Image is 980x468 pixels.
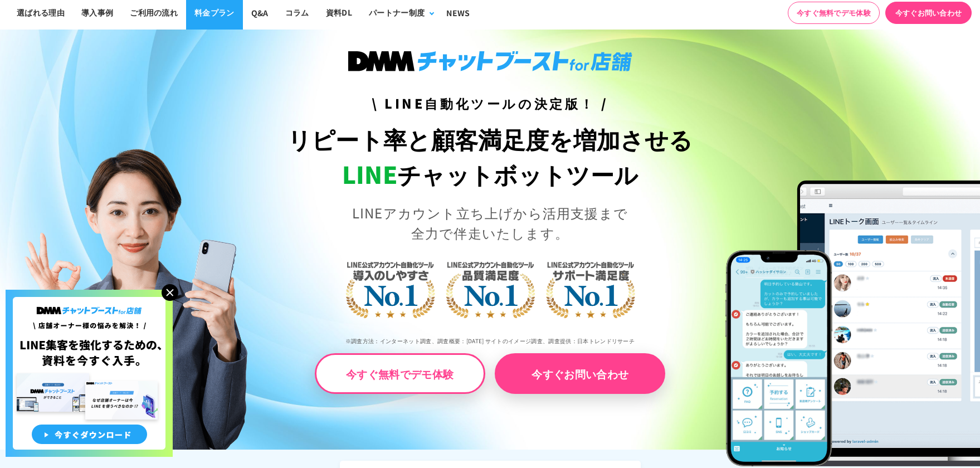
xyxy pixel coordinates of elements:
[245,121,735,192] h1: リピート率と顧客満足度を増加させる チャットボットツール
[6,290,173,457] img: 店舗オーナー様の悩みを解決!LINE集客を狂化するための資料を今すぐ入手!
[369,7,425,18] div: パートナー制度
[245,203,735,243] p: LINEアカウント立ち上げから活用支援まで 全力で伴走いたします。
[788,2,880,24] a: 今すぐ無料でデモ体験
[245,94,735,113] h3: \ LINE自動化ツールの決定版！ /
[342,157,397,191] span: LINE
[885,2,972,24] a: 今すぐお問い合わせ
[315,353,485,394] a: 今すぐ無料でデモ体験
[6,290,173,303] a: 店舗オーナー様の悩みを解決!LINE集客を狂化するための資料を今すぐ入手!
[495,353,665,394] a: 今すぐお問い合わせ
[309,218,671,357] img: LINE公式アカウント自動化ツール導入のしやすさNo.1｜LINE公式アカウント自動化ツール品質満足度No.1｜LINE公式アカウント自動化ツールサポート満足度No.1
[245,329,735,353] p: ※調査方法：インターネット調査、調査概要：[DATE] サイトのイメージ調査、調査提供：日本トレンドリサーチ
